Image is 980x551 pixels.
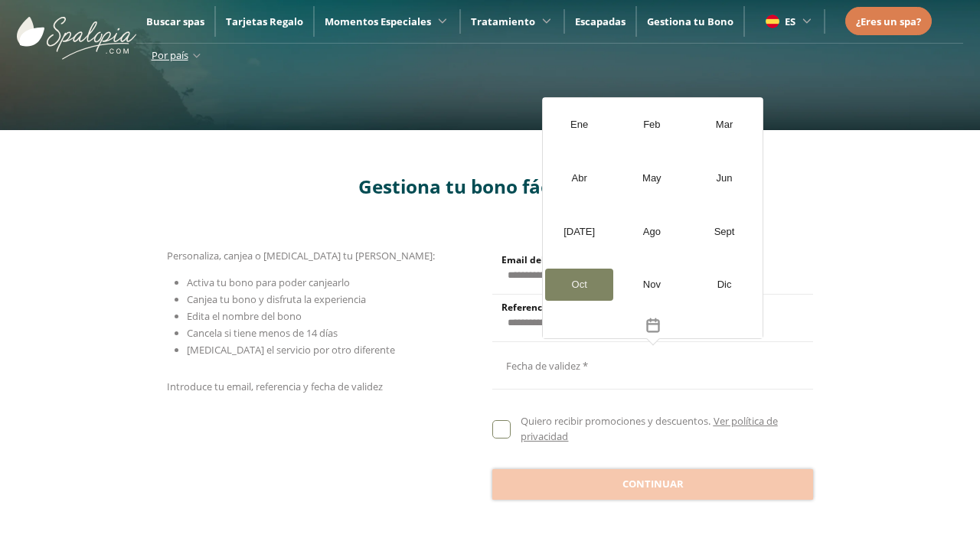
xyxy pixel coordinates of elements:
div: Ene [545,109,613,141]
div: Dic [691,269,759,301]
span: ¿Eres un spa? [856,15,921,28]
div: Nov [618,269,686,301]
a: Gestiona tu Bono [647,15,733,28]
div: Mar [691,109,759,141]
div: Oct [545,269,613,301]
img: ImgLogoSpalopia.BvClDcEz.svg [17,2,136,60]
button: Continuar [492,469,813,500]
div: Sept [691,216,759,248]
span: Continuar [622,477,684,492]
span: Por país [152,48,188,62]
a: Ver política de privacidad [521,414,777,443]
span: Introduce tu email, referencia y fecha de validez [167,380,383,393]
span: Canjea tu bono y disfruta la experiencia [187,292,366,306]
div: Jun [691,162,759,194]
div: May [618,162,686,194]
span: [MEDICAL_DATA] el servicio por otro diferente [187,343,395,357]
div: [DATE] [545,216,613,248]
span: Cancela si tiene menos de 14 días [187,326,338,340]
span: Personaliza, canjea o [MEDICAL_DATA] tu [PERSON_NAME]: [167,249,435,262]
a: Tarjetas Regalo [226,15,303,28]
button: Toggle overlay [543,311,763,338]
div: Abr [545,162,613,194]
a: Buscar spas [146,15,204,28]
a: Escapadas [575,15,626,28]
div: Feb [618,109,686,141]
span: Activa tu bono para poder canjearlo [187,275,350,289]
span: Gestiona tu bono fácilmente [358,174,622,199]
span: Quiero recibir promociones y descuentos. [521,414,710,428]
div: Ago [618,216,686,248]
a: ¿Eres un spa? [856,13,921,30]
span: Edita el nombre del bono [187,309,302,323]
